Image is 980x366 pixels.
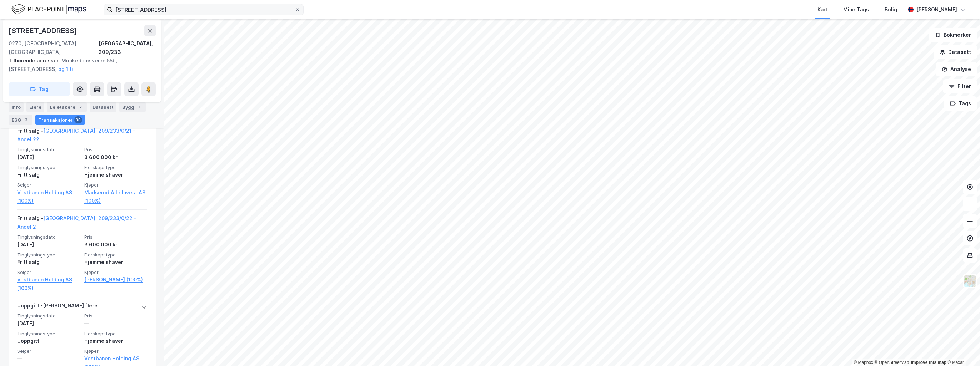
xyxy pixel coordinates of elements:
[17,188,80,205] a: Vestbanen Holding AS (100%)
[136,103,143,111] div: 1
[84,171,147,179] div: Hjemmelshaver
[885,5,897,14] div: Bolig
[17,319,80,328] div: [DATE]
[90,102,116,112] div: Datasett
[854,360,873,365] a: Mapbox
[112,4,295,15] input: Søk på adresse, matrikkel, gårdeiere, leietakere eller personer
[9,56,150,73] div: Munkedamsveien 55b, [STREET_ADDRESS]
[17,153,80,162] div: [DATE]
[911,360,946,365] a: Improve this map
[84,182,147,188] span: Kjøper
[936,62,977,76] button: Analyse
[944,96,977,111] button: Tags
[17,258,80,266] div: Fritt salg
[84,164,147,171] span: Eierskapstype
[17,269,80,275] span: Selger
[9,57,61,63] span: Tilhørende adresser:
[817,5,827,14] div: Kart
[17,240,80,249] div: [DATE]
[17,234,80,240] span: Tinglysningsdato
[26,102,44,112] div: Eiere
[84,258,147,266] div: Hjemmelshaver
[9,115,32,125] div: ESG
[84,188,147,205] a: Madserud Allé Invest AS (100%)
[9,39,99,56] div: 0270, [GEOGRAPHIC_DATA], [GEOGRAPHIC_DATA]
[119,102,146,112] div: Bygg
[47,102,87,112] div: Leietakere
[929,28,977,42] button: Bokmerker
[963,274,977,288] img: Z
[17,215,136,230] a: [GEOGRAPHIC_DATA], 209/233/0/22 - Andel 2
[99,39,156,56] div: [GEOGRAPHIC_DATA], 209/233
[17,301,97,313] div: Uoppgitt - [PERSON_NAME] flere
[84,153,147,162] div: 3 600 000 kr
[17,313,80,319] span: Tinglysningsdato
[9,82,70,96] button: Tag
[843,5,869,14] div: Mine Tags
[17,337,80,345] div: Uoppgitt
[17,214,147,234] div: Fritt salg -
[11,3,86,16] img: logo.f888ab2527a4732fd821a326f86c7f29.svg
[84,331,147,337] span: Eierskapstype
[84,147,147,153] span: Pris
[84,319,147,328] div: —
[944,332,980,366] iframe: Chat Widget
[84,348,147,354] span: Kjøper
[17,275,80,293] a: Vestbanen Holding AS (100%)
[9,25,79,36] div: [STREET_ADDRESS]
[84,240,147,249] div: 3 600 000 kr
[84,252,147,258] span: Eierskapstype
[17,331,80,337] span: Tinglysningstype
[22,116,30,123] div: 3
[84,337,147,345] div: Hjemmelshaver
[84,275,147,284] a: [PERSON_NAME] (100%)
[17,128,135,142] a: [GEOGRAPHIC_DATA], 209/233/0/21 - Andel 22
[875,360,909,365] a: OpenStreetMap
[84,313,147,319] span: Pris
[35,115,85,125] div: Transaksjoner
[17,354,80,363] div: —
[934,45,977,59] button: Datasett
[17,182,80,188] span: Selger
[17,348,80,354] span: Selger
[84,269,147,275] span: Kjøper
[84,234,147,240] span: Pris
[9,102,24,112] div: Info
[17,164,80,171] span: Tinglysningstype
[17,171,80,179] div: Fritt salg
[77,103,84,111] div: 2
[74,116,82,123] div: 38
[17,252,80,258] span: Tinglysningstype
[916,5,957,14] div: [PERSON_NAME]
[17,127,147,147] div: Fritt salg -
[17,147,80,153] span: Tinglysningsdato
[943,79,977,93] button: Filter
